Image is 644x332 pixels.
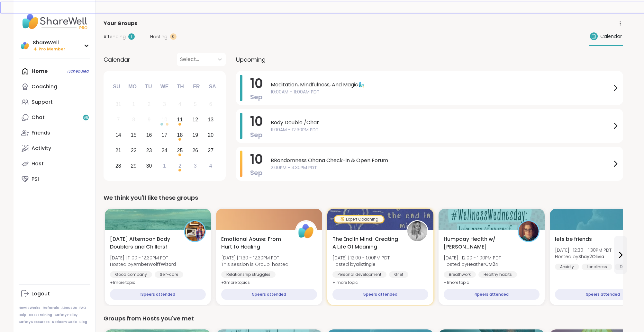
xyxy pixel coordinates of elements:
[444,235,511,251] span: Humpday Health w/ [PERSON_NAME]
[478,271,517,278] div: Healthy habits
[208,146,213,155] div: 27
[142,144,156,157] div: Choose Tuesday, September 23rd, 2025
[131,162,137,170] div: 29
[158,98,171,111] div: Not available Wednesday, September 3rd, 2025
[104,33,126,40] span: Attending
[127,159,141,173] div: Choose Monday, September 29th, 2025
[146,131,152,139] div: 16
[332,235,399,251] span: The End In Mind: Creating A Life Of Meaning
[33,39,65,46] div: ShareWell
[79,320,87,324] a: Blog
[32,129,50,136] div: Friends
[221,235,288,251] span: Emotional Abuse: From Hurt to Healing
[19,10,90,33] img: ShareWell Nav Logo
[194,162,197,170] div: 3
[19,171,90,187] a: PSI
[204,159,218,173] div: Choose Saturday, October 4th, 2025
[578,253,604,260] b: Shay2Olivia
[32,114,45,121] div: Chat
[296,221,316,241] img: ShareWell
[271,164,612,171] span: 2:00PM - 3:30PM PDT
[555,253,612,260] span: Hosted by
[178,162,181,170] div: 2
[110,235,177,251] span: [DATE] Afternoon Body Doublers and Chillers!
[52,320,77,324] a: Redeem Code
[204,98,218,111] div: Not available Saturday, September 6th, 2025
[555,247,612,253] span: [DATE] | 12:30 - 1:30PM PDT
[407,221,427,241] img: alixtingle
[148,115,150,124] div: 9
[170,33,177,40] div: 0
[178,100,181,109] div: 4
[173,80,187,94] div: Th
[158,113,171,127] div: Not available Wednesday, September 10th, 2025
[127,128,141,142] div: Choose Monday, September 15th, 2025
[271,89,612,95] span: 10:00AM - 11:00AM PDT
[158,128,171,142] div: Choose Wednesday, September 17th, 2025
[467,261,498,267] b: HeatherCM24
[332,271,386,278] div: Personal development
[146,162,152,170] div: 30
[55,313,77,317] a: Safety Policy
[43,306,59,310] a: Referrals
[162,131,168,139] div: 17
[148,100,150,109] div: 2
[194,100,197,109] div: 5
[19,320,50,324] a: Safety Resources
[250,168,263,177] span: Sep
[19,286,90,301] a: Logout
[32,83,57,90] div: Coaching
[115,162,121,170] div: 28
[19,79,90,94] a: Coaching
[117,115,120,124] div: 7
[221,271,276,278] div: Relationship struggles
[221,255,288,261] span: [DATE] | 11:30 - 12:30PM PDT
[158,159,171,173] div: Choose Wednesday, October 1st, 2025
[109,80,123,94] div: Su
[142,113,156,127] div: Not available Tuesday, September 9th, 2025
[104,314,623,323] div: Groups from Hosts you've met
[177,115,183,124] div: 11
[221,261,288,267] span: This session is Group-hosted
[110,271,152,278] div: Good company
[20,40,30,51] img: ShareWell
[188,113,202,127] div: Choose Friday, September 12th, 2025
[236,55,266,64] span: Upcoming
[104,55,130,64] span: Calendar
[271,81,612,89] span: Meditation, Mindfulness, And Magic🧞‍♂️
[162,146,168,155] div: 24
[158,144,171,157] div: Choose Wednesday, September 24th, 2025
[112,113,125,127] div: Not available Sunday, September 7th, 2025
[177,146,183,155] div: 25
[271,127,612,133] span: 11:00AM - 12:30PM PDT
[555,235,592,243] span: lets be friends
[133,261,176,267] b: AmberWolffWizard
[204,144,218,157] div: Choose Saturday, September 27th, 2025
[192,115,198,124] div: 12
[519,221,539,241] img: HeatherCM24
[39,47,65,52] span: Pro Member
[19,156,90,171] a: Host
[157,80,171,94] div: We
[19,125,90,141] a: Friends
[188,159,202,173] div: Choose Friday, October 3rd, 2025
[125,80,140,94] div: Mo
[250,74,263,92] span: 10
[444,255,501,261] span: [DATE] | 12:00 - 1:00PM PDT
[111,97,218,173] div: month 2025-09
[444,261,501,267] span: Hosted by
[19,141,90,156] a: Activity
[29,313,52,317] a: Host Training
[205,80,219,94] div: Sa
[110,289,206,300] div: 13 peers attended
[110,261,176,267] span: Hosted by
[332,255,390,261] span: [DATE] | 12:00 - 1:00PM PDT
[173,159,187,173] div: Choose Thursday, October 2nd, 2025
[271,119,612,127] span: Body Double /Chat
[79,306,86,310] a: FAQ
[155,271,183,278] div: Self-care
[19,110,90,125] a: Chat99
[115,131,121,139] div: 14
[112,98,125,111] div: Not available Sunday, August 31st, 2025
[83,115,88,120] span: 99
